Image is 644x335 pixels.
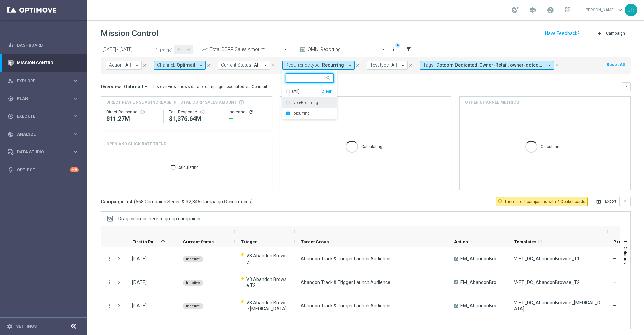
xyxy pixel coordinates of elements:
button: arrow_back [174,45,184,54]
p: Calculating... [361,143,385,149]
div: There are unsaved changes [395,43,400,48]
div: equalizer Dashboard [7,43,79,48]
i: add [597,31,602,36]
span: Recurrence type: [285,62,320,68]
span: V-ET_DC_AbandonBrowse_T2 [514,279,580,285]
i: arrow_drop_down [134,62,140,68]
i: arrow_drop_down [400,62,406,68]
h4: Other channel metrics [465,99,519,105]
span: All [391,62,397,68]
span: Direct Response VS Increase In Total CORP Sales Amount [106,99,237,105]
label: Non-Recurring [292,101,318,105]
input: Select date range [101,45,174,54]
span: A [454,304,458,308]
span: Abandon Track & Trigger Launch Audience [301,303,390,309]
button: more_vert [107,256,113,262]
span: V3 Abandon Browse T2 [246,276,289,288]
span: Tags: [423,62,435,68]
i: close [142,63,147,68]
div: Mission Control [7,60,79,66]
span: EM_AbandonBrowse_T3 [460,303,502,309]
button: add Campaign [594,29,628,38]
span: Test type: [370,62,390,68]
button: filter_alt [404,45,413,54]
span: V3 Abandon Browse [246,253,289,265]
i: open_in_browser [596,199,601,204]
span: — [613,303,617,309]
span: EM_AbandonBrowse_T1 [460,256,502,262]
i: refresh [537,239,543,244]
span: Columns [623,247,628,264]
button: close [355,62,361,69]
div: Dashboard [8,36,79,54]
span: Inactive [186,304,200,308]
span: First in Range [132,239,158,244]
i: arrow_drop_down [198,62,204,68]
span: All [125,62,131,68]
a: Optibot [17,161,70,179]
button: close [206,62,212,69]
colored-tag: Inactive [183,256,203,262]
button: close [408,62,414,69]
div: 02 Feb 2025, Sunday [132,303,147,309]
button: Tags: Dotcom Dedicated, Owner-Retail, owner-dotcom-dedicated, owner-omni-dedicated, owner-retail ... [420,61,554,70]
span: Action: [109,62,124,68]
button: Reset All [606,61,625,68]
a: Settings [16,324,37,328]
p: Calculating... [541,143,565,149]
span: (All) [292,89,300,94]
span: V-ET_DC_AbandonBrowse_T1 [514,256,580,262]
i: keyboard_arrow_right [72,113,79,119]
ng-select: Recurring [282,73,337,119]
div: $11,266,468 [106,115,158,123]
div: This overview shows data of campaigns executed via Optimail [151,84,267,90]
span: V-ET_DC_AbandonBrowse_T3 [514,300,602,312]
span: — [613,256,617,262]
button: lightbulb Optibot +10 [7,167,79,173]
h4: OPEN AND CLICK RATE TREND [106,141,166,147]
span: Abandon Track & Trigger Launch Audience [301,279,390,285]
i: close [271,63,275,68]
i: more_vert [107,279,113,285]
span: Optimail [124,84,143,90]
i: keyboard_arrow_right [72,95,79,102]
i: close [555,63,559,68]
i: filter_alt [406,46,412,52]
input: Have Feedback? [545,31,580,36]
i: arrow_drop_down [143,84,149,90]
button: Recurrence type: Recurring arrow_drop_down [282,61,355,70]
button: lightbulb_outline There are 4 campaigns with 4 Optibot cards [496,197,588,206]
span: Trigger [241,239,257,244]
div: -- [229,115,266,123]
div: 02 Feb 2025, Sunday [132,256,147,262]
button: Data Studio keyboard_arrow_right [7,149,79,155]
span: Target Group [301,239,329,244]
span: Inactive [186,281,200,285]
span: Execute [17,114,72,118]
span: Promotions [613,239,638,244]
button: more_vert [390,45,397,53]
i: arrow_drop_down [347,62,353,68]
div: 02 Feb 2025, Sunday [132,279,147,285]
multiple-options-button: Export to CSV [593,199,631,204]
a: Mission Control [17,54,79,72]
span: Plan [17,97,72,101]
div: Execute [8,113,72,119]
span: Abandon Track & Trigger Launch Audience [301,256,390,262]
button: close [142,62,148,69]
span: Data Studio [17,150,72,154]
div: Mission Control [8,54,79,72]
a: Dashboard [17,36,79,54]
span: Current Status [183,239,214,244]
h3: Campaign List [101,199,253,205]
i: gps_fixed [8,96,14,102]
span: Optimail [177,62,195,68]
div: Increase [229,109,266,115]
i: more_vert [391,47,396,52]
button: more_vert [107,303,113,309]
button: Channel: Optimail arrow_drop_down [154,61,206,70]
div: Optibot [8,161,79,179]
